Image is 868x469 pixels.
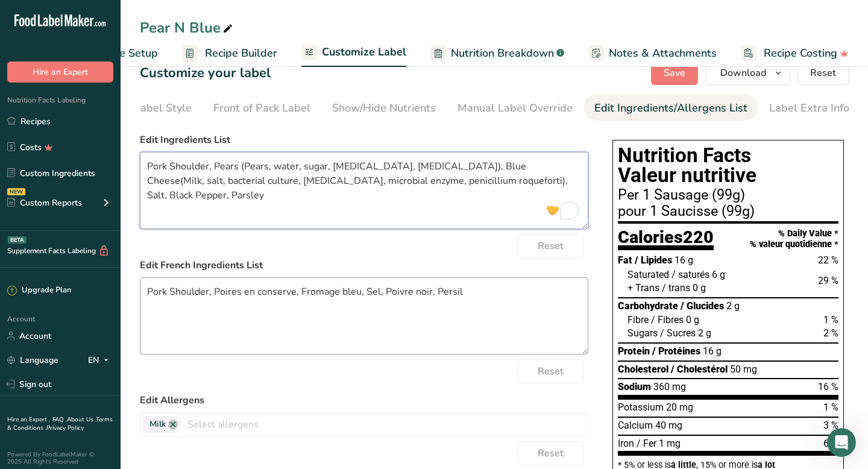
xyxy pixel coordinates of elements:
span: 1 mg [659,438,681,449]
span: Reset [538,446,564,461]
span: 20 mg [666,401,693,413]
a: Language [7,350,58,371]
span: 16 g [703,345,722,357]
span: / saturés [671,269,709,280]
a: Nutrition Breakdown [430,40,564,67]
button: Hire an Expert [7,61,113,83]
div: BETA [8,236,27,244]
span: 0 g [693,282,706,294]
h1: Nutrition Facts Valeur nutritive [618,145,838,186]
span: 6 % [823,438,838,449]
a: Recipe Builder [182,40,277,67]
div: Front of Pack Label [213,100,310,116]
span: Reset [538,364,564,379]
div: Powered By FoodLabelMaker © 2025 All Rights Reserved [7,451,113,465]
span: Saturated [627,269,669,280]
a: Terms & Conditions . [7,415,113,432]
a: Customize Label [301,39,406,68]
span: 220 [683,227,714,247]
span: Save [664,66,685,80]
span: 50 mg [730,364,757,375]
div: Custom Reports [7,197,82,209]
div: Label Extra Info [769,100,849,116]
span: / Cholestérol [671,364,728,375]
span: / Lipides [635,254,672,266]
span: Recipe Costing [764,45,837,61]
span: Protein [618,345,650,357]
button: Reset [797,61,849,85]
label: Edit Ingredients List [140,133,588,147]
span: 16 g [675,254,693,266]
textarea: To enrich screen reader interactions, please activate Accessibility in Grammarly extension settings [140,152,588,229]
span: Notes & Attachments [609,45,717,61]
span: Nutrition Breakdown [451,45,554,61]
div: Show/Hide Nutrients [332,100,436,116]
span: / trans [662,282,690,294]
a: FAQ . [52,415,67,424]
span: Iron [618,438,634,449]
span: Customize Label [322,44,406,60]
div: pour 1 Saucisse (99g) [618,204,838,219]
span: / Sucres [660,327,696,339]
label: Edit Allergens [140,393,588,408]
span: 3 % [823,420,838,431]
span: 360 mg [653,381,686,392]
button: Reset [518,359,583,383]
a: Privacy Policy [46,424,84,432]
div: % Daily Value * % valeur quotidienne * [750,228,838,250]
div: EN [88,353,113,367]
span: 0 g [686,314,699,326]
a: Recipe Costing [741,40,849,67]
span: 1 % [823,401,838,413]
span: Fat [618,254,632,266]
a: Notes & Attachments [588,40,717,67]
button: Reset [518,234,583,258]
span: Sugars [627,327,658,339]
span: Download [720,66,766,80]
a: Hire an Expert . [7,415,50,424]
label: Edit French Ingredients List [140,258,588,272]
span: 16 % [818,381,838,392]
span: 2 % [823,327,838,339]
div: Manual Label Override [458,100,573,116]
span: Recipe Setup [92,45,158,61]
iframe: Intercom live chat [827,428,856,457]
div: Choose Label Style [95,100,192,116]
div: Calories [618,228,714,251]
span: Recipe Builder [205,45,277,61]
a: About Us . [67,415,96,424]
div: Pear N Blue [140,17,235,39]
span: Potassium [618,401,664,413]
span: Reset [810,66,836,80]
span: / Fibres [651,314,684,326]
span: Milk [149,418,166,431]
span: 6 g [712,269,725,280]
span: Carbohydrate [618,300,678,312]
span: Cholesterol [618,364,668,375]
span: / Fer [637,438,656,449]
div: Edit Ingredients/Allergens List [594,100,747,116]
span: 29 % [818,275,838,286]
span: 2 g [698,327,711,339]
span: Calcium [618,420,653,431]
h1: Customize your label [140,63,271,83]
div: Per 1 Sausage (99g) [618,188,838,203]
button: Save [651,61,698,85]
span: / Protéines [652,345,700,357]
button: Download [705,61,790,85]
span: + Trans [627,282,659,294]
span: Reset [538,239,564,253]
input: Select allergens [181,415,588,433]
button: Reset [518,441,583,465]
span: Sodium [618,381,651,392]
span: 40 mg [655,420,682,431]
span: 22 % [818,254,838,266]
div: Upgrade Plan [7,285,71,297]
span: / Glucides [681,300,724,312]
span: 1 % [823,314,838,326]
div: NEW [7,188,25,195]
span: Fibre [627,314,649,326]
span: 2 g [726,300,740,312]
